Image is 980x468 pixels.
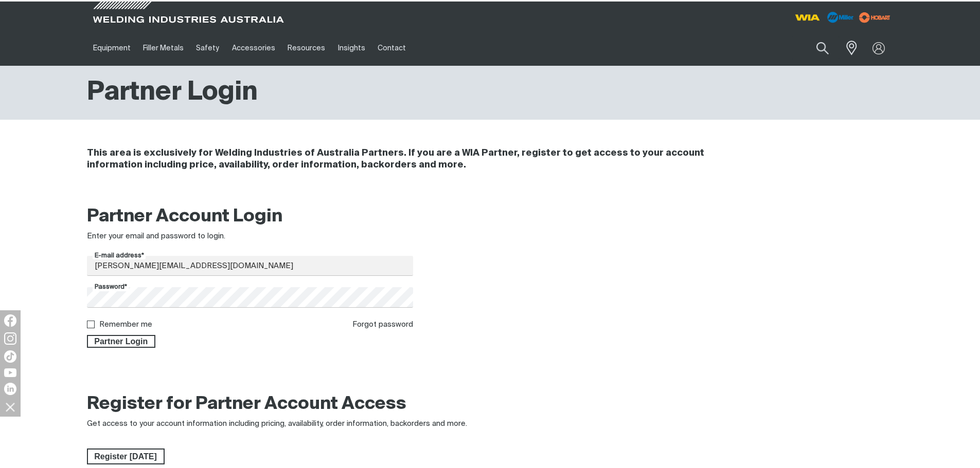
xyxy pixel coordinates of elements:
a: Resources [281,30,331,66]
img: LinkedIn [4,383,16,395]
span: Get access to your account information including pricing, availability, order information, backor... [87,420,467,427]
button: Search products [805,36,840,60]
a: Equipment [87,30,137,66]
a: Filler Metals [137,30,190,66]
div: Enter your email and password to login. [87,231,414,242]
h2: Partner Account Login [87,205,414,228]
h4: This area is exclusively for Welding Industries of Australia Partners. If you are a WIA Partner, ... [87,147,756,171]
h2: Register for Partner Account Access [87,393,406,416]
a: Forgot password [352,321,413,328]
a: Accessories [226,30,281,66]
nav: Main [87,30,692,66]
img: Instagram [4,332,16,345]
img: YouTube [4,368,16,377]
label: Remember me [99,321,152,328]
img: miller [856,10,894,25]
a: Insights [331,30,371,66]
img: Facebook [4,314,16,327]
a: Register Today [87,448,165,465]
a: Contact [371,30,412,66]
a: Safety [190,30,225,66]
span: Partner Login [88,335,155,348]
img: TikTok [4,350,16,363]
span: Register [DATE] [88,448,164,465]
img: hide socials [2,398,19,416]
input: Product name or item number... [792,36,840,60]
button: Partner Login [87,335,156,348]
h1: Partner Login [87,76,258,109]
